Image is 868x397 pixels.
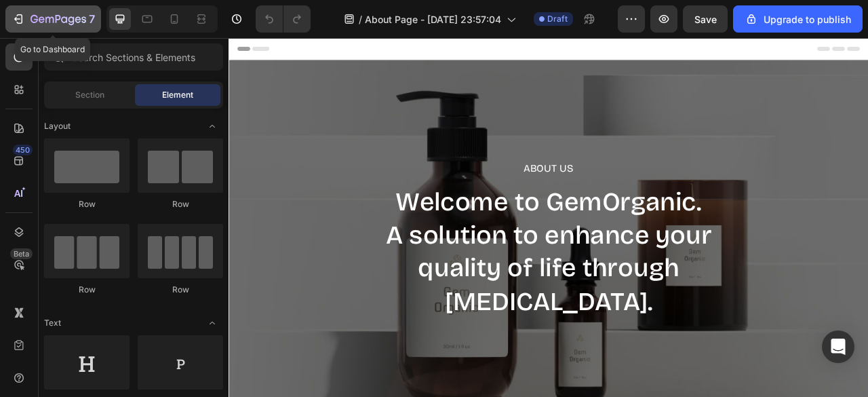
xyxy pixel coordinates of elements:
div: Open Intercom Messenger [822,330,854,363]
button: Save [683,5,728,33]
iframe: Design area [229,38,868,397]
span: Text [44,317,61,329]
div: Undo/Redo [256,5,311,33]
span: / [359,12,362,26]
span: Toggle open [201,115,223,137]
span: Section [75,89,104,101]
div: Row [138,284,223,296]
div: Row [44,284,130,296]
div: Beta [10,248,33,259]
input: Search Sections & Elements [44,43,223,71]
span: Save [694,14,717,25]
p: Welcome to GemOrganic. A solution to enhance your quality of life through [MEDICAL_DATA]. [156,187,658,357]
span: Layout [44,120,71,132]
span: About Page - [DATE] 23:57:04 [365,12,501,26]
span: Toggle open [201,312,223,334]
span: Draft [547,13,568,25]
div: Row [44,198,130,210]
div: Row [138,198,223,210]
div: 450 [13,145,33,155]
button: 7 [5,5,101,33]
div: Upgrade to publish [745,12,851,26]
button: Upgrade to publish [733,5,863,33]
p: 7 [89,11,95,27]
span: Element [162,89,193,101]
p: About Us [156,157,658,176]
